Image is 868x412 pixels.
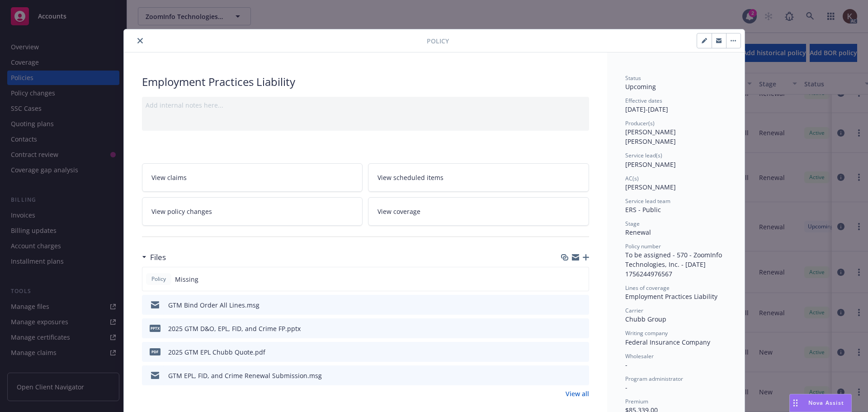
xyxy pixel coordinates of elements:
[427,36,449,46] span: Policy
[368,163,589,192] a: View scheduled items
[563,300,570,310] button: download file
[625,205,661,214] span: ERS - Public
[377,207,420,216] span: View coverage
[577,324,585,333] button: preview file
[577,300,585,310] button: preview file
[175,275,198,284] span: Missing
[168,371,322,380] div: GTM EPL, FID, and Crime Renewal Submission.msg
[790,394,801,412] div: Drag to move
[789,394,852,412] button: Nova Assist
[625,74,641,82] span: Status
[142,74,589,90] div: Employment Practices Liability
[563,371,570,380] button: download file
[625,398,648,405] span: Premium
[625,97,726,114] div: [DATE] - [DATE]
[625,119,655,127] span: Producer(s)
[150,251,166,263] h3: Files
[168,324,301,333] div: 2025 GTM D&O, EPL, FID, and Crime FP.pptx
[577,347,585,357] button: preview file
[142,251,166,263] div: Files
[625,220,640,227] span: Stage
[377,173,443,182] span: View scheduled items
[625,375,683,383] span: Program administrator
[368,197,589,226] a: View coverage
[625,160,676,169] span: [PERSON_NAME]
[168,347,265,357] div: 2025 GTM EPL Chubb Quote.pdf
[150,275,168,283] span: Policy
[625,383,627,392] span: -
[151,207,212,216] span: View policy changes
[625,175,639,182] span: AC(s)
[566,389,589,398] a: View all
[625,352,654,360] span: Wholesaler
[625,251,724,278] span: To be assigned - 570 - ZoomInfo Technologies, Inc. - [DATE] 1756244976567
[625,307,643,314] span: Carrier
[142,163,363,192] a: View claims
[625,242,661,250] span: Policy number
[135,35,146,46] button: close
[625,197,670,205] span: Service lead team
[150,325,160,331] span: pptx
[625,292,717,301] span: Employment Practices Liability
[625,183,676,191] span: [PERSON_NAME]
[625,360,627,369] span: -
[563,347,570,357] button: download file
[151,173,187,182] span: View claims
[625,284,670,292] span: Lines of coverage
[563,324,570,333] button: download file
[625,152,662,159] span: Service lead(s)
[625,315,666,323] span: Chubb Group
[625,329,668,337] span: Writing company
[625,97,662,104] span: Effective dates
[168,300,259,310] div: GTM Bind Order All Lines.msg
[150,348,160,355] span: pdf
[625,128,678,146] span: [PERSON_NAME] [PERSON_NAME]
[625,82,656,91] span: Upcoming
[577,371,585,380] button: preview file
[625,228,651,237] span: Renewal
[625,338,710,346] span: Federal Insurance Company
[142,197,363,226] a: View policy changes
[808,399,844,407] span: Nova Assist
[146,100,585,110] div: Add internal notes here...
